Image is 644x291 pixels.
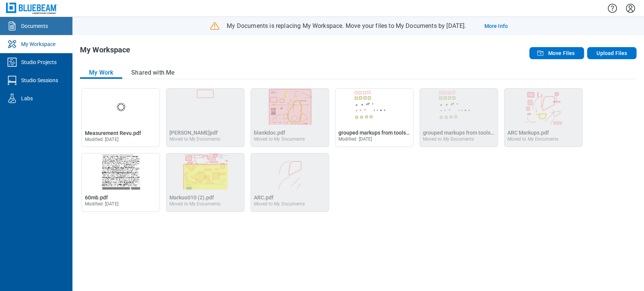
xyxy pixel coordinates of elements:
span: Modified: [DATE] [85,201,118,207]
svg: Studio Sessions [6,74,18,86]
svg: Labs [6,92,18,104]
div: Labs [21,95,33,102]
div: Moved to My Documents [423,136,486,142]
span: grouped markups from toolsets (1) (2).pdf [338,130,439,136]
div: grouped markups from toolsets (1).pdf [420,88,498,147]
span: grouped markups from toolsets (1).pdf [423,130,515,136]
button: My Work [80,67,122,79]
h1: My Workspace [80,46,130,58]
p: My Documents is replacing My Workspace. Move your files to My Documents by [DATE]. [227,22,466,30]
div: Moved to My Documents [507,136,558,142]
img: ARC Markups.pdf [504,89,582,125]
span: Measurement Revu.pdf [85,130,141,136]
div: blankdoc.pdf [251,88,329,147]
div: B L A N K.pdf [166,88,244,147]
div: Open 60mb.pdf in Editor [81,153,160,212]
div: ARC Markups.pdf [504,88,583,147]
svg: My Workspace [6,38,18,50]
svg: Documents [6,20,18,32]
div: Markuo010 (2).pdf [166,153,244,212]
div: Studio Projects [21,58,57,66]
img: Bluebeam, Inc. [6,3,57,14]
span: [PERSON_NAME]pdf [169,130,218,136]
a: Moved to My Documents [169,195,220,207]
svg: Studio Projects [6,56,18,68]
img: B L A N K.pdf [166,89,244,125]
img: blankdoc.pdf [251,89,329,125]
div: My Workspace [21,40,55,48]
button: Settings [624,2,636,15]
span: ARC Markups.pdf [507,130,549,136]
button: Shared with Me [122,67,184,79]
span: Modified: [DATE] [85,137,118,142]
span: blankdoc.pdf [254,130,285,136]
div: ARC.pdf [251,153,329,212]
button: Move Files [529,47,584,59]
a: More Info [484,22,507,30]
img: 60mb.pdf [82,153,160,190]
button: Upload Files [587,47,636,59]
a: Moved to My Documents [507,130,558,142]
img: Markuo010 (2).pdf [166,153,244,190]
a: Moved to My Documents [423,130,515,142]
span: Move Files [548,49,575,57]
div: Moved to My Documents [254,136,305,142]
svg: Measurement Revu.pdf [115,101,127,113]
span: Modified: [DATE] [338,136,372,142]
div: Documents [21,22,48,30]
a: Moved to My Documents [254,195,305,207]
img: ARC.pdf [251,153,329,190]
span: 60mb.pdf [85,195,108,201]
span: ARC.pdf [254,195,274,201]
div: Measurement Revu.pdf [81,88,160,147]
div: Moved to My Documents [169,136,220,142]
div: Studio Sessions [21,77,58,84]
a: Moved to My Documents [254,130,305,142]
img: grouped markups from toolsets (1) (2).pdf [335,89,413,125]
div: Open grouped markups from toolsets (1) (2).pdf in Editor [335,88,413,147]
span: Markuo010 (2).pdf [169,195,214,201]
a: Moved to My Documents [169,130,220,142]
div: Moved to My Documents [254,201,305,207]
div: Moved to My Documents [169,201,220,207]
img: grouped markups from toolsets (1).pdf [420,89,498,125]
